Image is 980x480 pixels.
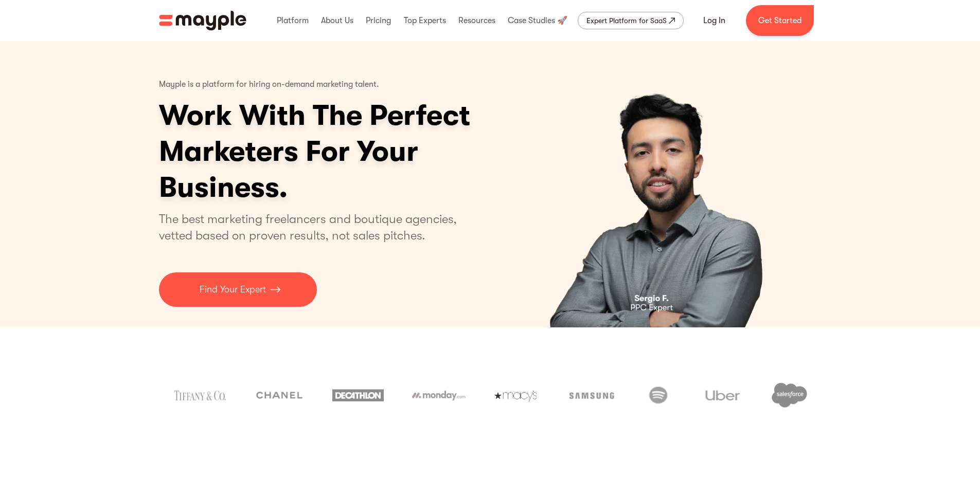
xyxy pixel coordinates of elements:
div: Pricing [363,4,394,37]
a: Log In [691,8,738,33]
div: Expert Platform for SaaS [586,14,667,27]
div: About Us [318,4,356,37]
div: 1 of 4 [500,41,822,327]
a: Find Your Expert [159,272,317,307]
div: carousel [500,41,822,327]
a: Get Started [746,5,814,36]
a: home [159,11,246,30]
div: Platform [274,4,311,37]
a: Expert Platform for SaaS [578,12,684,29]
p: The best marketing freelancers and boutique agencies, vetted based on proven results, not sales p... [159,211,469,244]
p: Find Your Expert [200,283,266,297]
p: Mayple is a platform for hiring on-demand marketing talent. [159,72,379,98]
h1: Work With The Perfect Marketers For Your Business. [159,98,550,206]
div: Resources [456,4,498,37]
div: Top Experts [401,4,449,37]
img: Mayple logo [159,11,246,30]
